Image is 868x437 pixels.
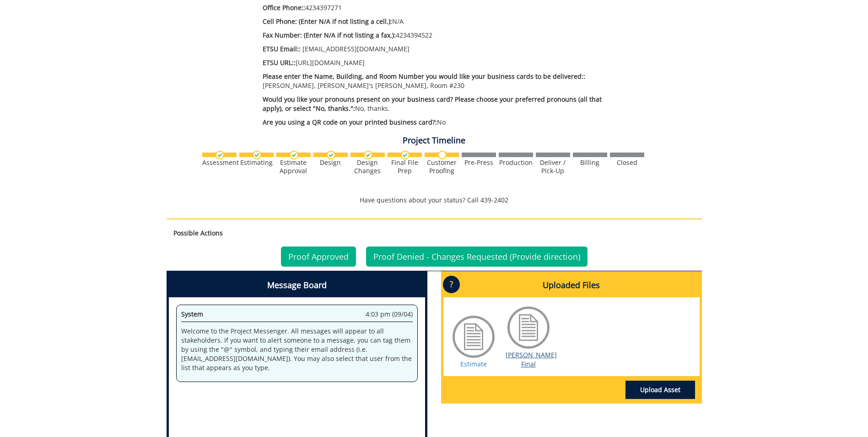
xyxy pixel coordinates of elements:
[462,158,496,167] div: Pre-Press
[263,95,621,113] p: No, thanks.
[263,31,396,39] span: Fax Number: (Enter N/A if not listing a fax.):
[281,246,356,267] a: Proof Approved
[350,158,385,175] div: Design Changes
[625,381,695,399] a: Upload Asset
[173,229,223,237] strong: Possible Actions
[425,158,459,175] div: Customer Proofing
[263,44,301,53] span: ETSU Email::
[167,196,702,205] p: Have questions about your status? Call 439-2402
[263,72,585,81] span: Please enter the Name, Building, and Room Number you would like your business cards to be deliver...
[438,151,447,159] img: no
[253,151,261,159] img: checkmark
[216,151,224,159] img: checkmark
[366,246,588,267] a: Proof Denied - Changes Requested (Provide direction)
[506,350,557,368] a: [PERSON_NAME] Final
[263,118,437,126] span: Are you using a QR code on your printed business card?:
[263,118,621,127] p: No
[366,310,413,319] span: 4:03 pm (09/04)
[202,158,237,167] div: Assessment
[610,158,644,167] div: Closed
[263,44,621,54] p: [EMAIL_ADDRESS][DOMAIN_NAME]
[263,3,305,12] span: Office Phone::
[443,273,700,297] h4: Uploaded Files
[443,276,460,293] p: ?
[536,158,570,175] div: Deliver / Pick-Up
[169,273,425,297] h4: Message Board
[181,327,413,372] p: Welcome to the Project Messenger. All messages will appear to all stakeholders. If you want to al...
[364,151,372,159] img: checkmark
[290,151,298,159] img: checkmark
[327,151,335,159] img: checkmark
[313,158,348,167] div: Design
[263,17,621,26] p: N/A
[263,31,621,40] p: 4234394522
[263,58,296,67] span: ETSU URL::
[263,95,602,113] span: Would you like your pronouns present on your business card? Please choose your preferred pronouns...
[263,3,621,12] p: 4234397271
[263,58,621,67] p: [URL][DOMAIN_NAME]
[181,310,203,318] span: System
[388,158,422,175] div: Final File Prep
[460,360,487,368] a: Estimate
[263,17,392,26] span: Cell Phone: (Enter N/A if not listing a cell.):
[401,151,410,159] img: checkmark
[239,158,274,167] div: Estimating
[167,136,702,145] h4: Project Timeline
[573,158,607,167] div: Billing
[499,158,533,167] div: Production
[276,158,311,175] div: Estimate Approval
[263,72,621,90] p: [PERSON_NAME], [PERSON_NAME]'s [PERSON_NAME], Room #230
